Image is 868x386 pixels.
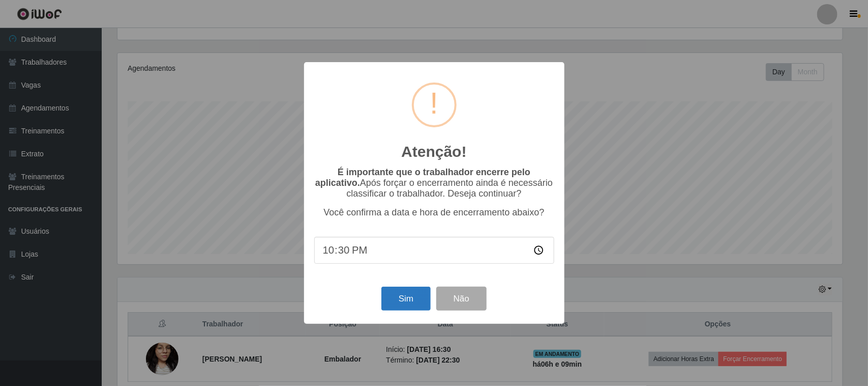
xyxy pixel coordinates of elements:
[381,287,431,311] button: Sim
[401,143,466,161] h2: Atenção!
[315,167,530,188] b: É importante que o trabalhador encerre pelo aplicativo.
[314,167,554,199] p: Após forçar o encerramento ainda é necessário classificar o trabalhador. Deseja continuar?
[314,207,554,218] p: Você confirma a data e hora de encerramento abaixo?
[436,287,487,311] button: Não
